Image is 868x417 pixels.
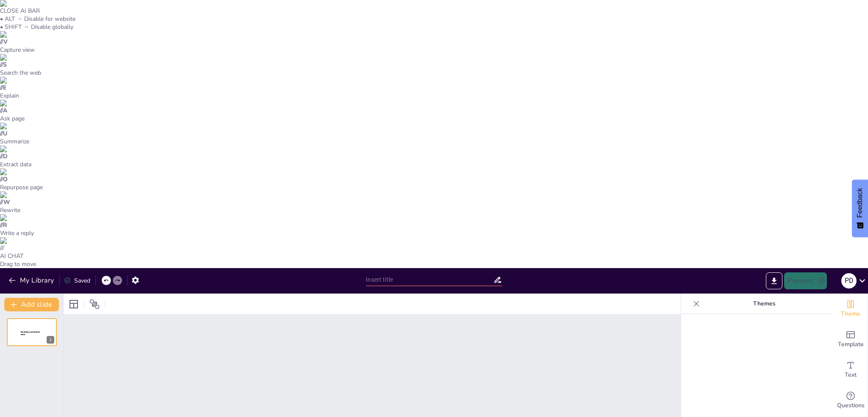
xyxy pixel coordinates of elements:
p: Themes [703,294,825,314]
button: Cannot delete last slide [44,321,54,331]
span: Sendsteps presentation editor [21,331,40,336]
button: Export to PowerPoint [766,272,782,289]
div: 1 [7,318,57,346]
div: Saved [64,277,90,285]
button: Present [784,272,826,289]
div: Change the overall theme [834,294,868,324]
div: Add text boxes [834,355,868,385]
button: Duplicate Slide [32,321,42,331]
button: Add slide [4,298,59,311]
button: My Library [6,274,58,287]
button: P D [841,272,857,289]
button: Feedback - Show survey [852,179,868,237]
span: Template [838,340,864,349]
input: Insert title [366,274,493,286]
div: P D [841,273,857,288]
span: Feedback [856,188,864,218]
div: Get real-time input from your audience [834,385,868,416]
div: Add ready made slides [834,324,868,355]
span: Theme [841,309,860,319]
div: 1 [47,336,54,344]
div: Layout [67,297,81,311]
span: Text [845,370,857,380]
span: Position [89,299,100,309]
span: Questions [837,401,865,410]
